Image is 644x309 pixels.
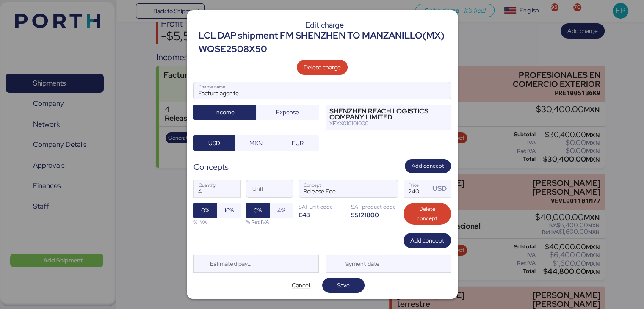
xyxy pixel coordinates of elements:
[404,233,451,248] button: Add concept
[254,205,262,215] span: 0%
[329,108,438,121] div: SHENZHEN REACH LOGISTICS COMPANY LIMITED
[215,107,235,117] span: Income
[412,161,444,171] span: Add concept
[199,29,451,56] div: LCL DAP shipment FM SHENZHEN TO MANZANILLO(MX) WQSE2508X50
[304,62,341,72] span: Delete charge
[351,203,398,211] div: SAT product code
[208,138,220,148] span: USD
[246,180,293,197] input: Unit
[329,121,438,127] div: XEXX010101000
[217,203,241,218] button: 16%
[405,159,451,173] button: Add concept
[235,135,277,151] button: MXN
[246,218,293,226] div: % Ret IVA
[256,105,319,120] button: Expense
[292,280,310,290] span: Cancel
[432,183,450,194] div: USD
[337,280,350,290] span: Save
[224,205,234,215] span: 16%
[277,135,319,151] button: EUR
[277,205,285,215] span: 4%
[299,211,346,219] div: E48
[201,205,209,215] span: 0%
[193,105,256,120] button: Income
[380,182,398,200] button: ConceptConcept
[193,203,217,218] button: 0%
[194,180,240,197] input: Quantity
[292,138,304,148] span: EUR
[193,135,235,151] button: USD
[193,218,241,226] div: % IVA
[280,278,322,293] button: Cancel
[404,180,430,197] input: Price
[270,203,293,218] button: 4%
[404,203,451,225] button: Delete concept
[410,204,444,223] span: Delete concept
[299,180,378,197] input: Concept
[193,161,229,173] div: Concepts
[351,211,398,219] div: 55121800
[297,60,348,75] button: Delete charge
[276,107,299,117] span: Expense
[194,82,451,99] input: Charge name
[199,21,451,29] div: Edit charge
[299,203,346,211] div: SAT unit code
[249,138,263,148] span: MXN
[410,235,444,246] span: Add concept
[322,278,365,293] button: Save
[246,203,270,218] button: 0%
